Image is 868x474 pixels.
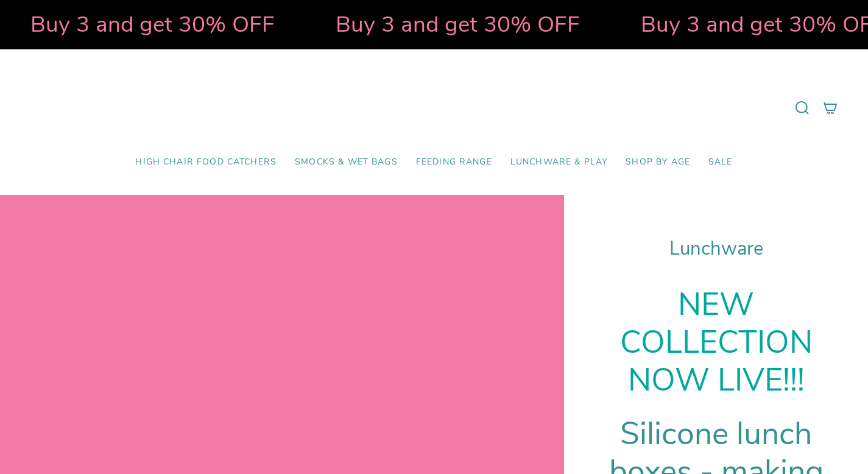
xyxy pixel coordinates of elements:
[510,157,607,168] span: Lunchware & Play
[708,157,733,168] span: SALE
[407,148,501,177] a: Feeding Range
[295,157,398,168] span: Smocks & Wet Bags
[616,148,699,177] a: Shop by Age
[286,148,407,177] a: Smocks & Wet Bags
[30,9,274,40] strong: Buy 3 and get 30% OFF
[501,148,616,177] a: Lunchware & Play
[335,9,579,40] strong: Buy 3 and get 30% OFF
[126,148,286,177] a: High Chair Food Catchers
[595,238,838,260] h1: Lunchware
[699,148,742,177] a: SALE
[626,157,690,168] span: Shop by Age
[135,157,277,168] span: High Chair Food Catchers
[620,283,813,401] strong: NEW COLLECTION NOW LIVE!!!
[416,157,492,168] span: Feeding Range
[329,68,539,148] a: Mumma’s Little Helpers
